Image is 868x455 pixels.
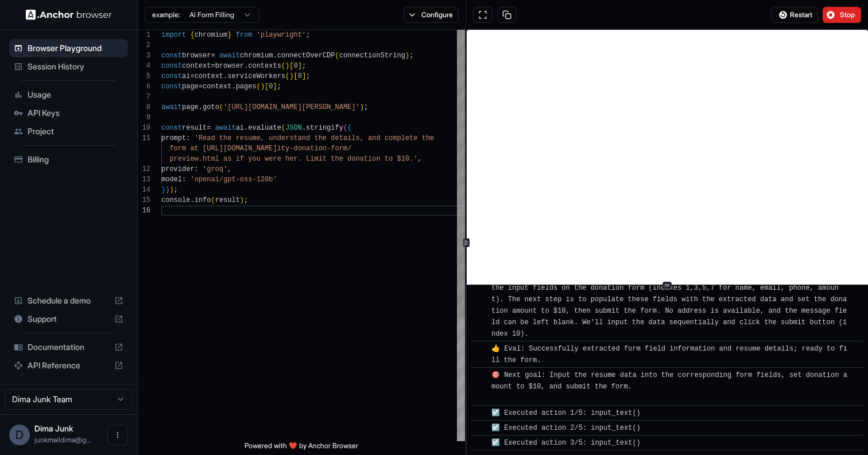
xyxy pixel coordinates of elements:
[302,72,306,80] span: ]
[477,437,483,449] span: ​
[182,62,211,70] span: context
[236,83,257,91] span: pages
[298,62,302,70] span: ]
[227,31,231,39] span: }
[227,165,231,173] span: ,
[161,176,182,184] span: model
[240,52,273,60] span: chromium
[138,92,150,102] div: 7
[138,112,150,123] div: 9
[195,31,228,39] span: chromium
[182,52,211,60] span: browser
[302,124,306,132] span: .
[28,341,110,353] span: Documentation
[161,186,165,194] span: }
[9,425,30,445] div: D
[182,124,207,132] span: result
[28,42,123,54] span: Browser Playground
[293,62,297,70] span: 0
[28,295,110,306] span: Schedule a demo
[281,124,285,132] span: (
[409,52,413,60] span: ;
[169,155,376,163] span: preview.html as if you were her. Limit the donatio
[477,422,483,434] span: ​
[28,107,123,119] span: API Keys
[138,40,150,50] div: 2
[169,145,277,153] span: form at [URL][DOMAIN_NAME]
[285,62,289,70] span: )
[195,165,199,173] span: :
[404,7,459,23] button: Configure
[203,165,227,173] span: 'groq'
[302,62,306,70] span: ;
[199,103,203,111] span: .
[9,122,128,141] div: Project
[161,196,190,204] span: console
[34,435,91,444] span: junkmaildima@gmail.com
[473,7,493,23] button: Open in full screen
[277,145,352,153] span: ity-donation-form/
[771,7,818,23] button: Restart
[161,165,195,173] span: provider
[203,83,231,91] span: context
[26,9,112,20] img: Anchor Logo
[364,103,368,111] span: ;
[790,10,812,20] span: Restart
[9,338,128,356] div: Documentation
[257,31,306,39] span: 'playwright'
[107,425,128,445] button: Open menu
[244,124,248,132] span: .
[28,360,110,371] span: API Reference
[477,407,483,419] span: ​
[293,72,297,80] span: [
[298,72,302,80] span: 0
[152,10,180,20] span: example:
[491,345,847,364] span: 👍 Eval: Successfully extracted form field information and resume details; ready to fill the form.
[231,83,235,91] span: .
[190,31,194,39] span: {
[289,62,293,70] span: [
[215,196,240,204] span: result
[138,195,150,205] div: 15
[491,261,847,338] span: 💡 Thinking: We have successfully extracted the resume details (name, email, phone) and identified...
[211,52,215,60] span: =
[417,155,421,163] span: ,
[244,62,248,70] span: .
[219,103,223,111] span: (
[376,155,417,163] span: n to $10.'
[9,150,128,169] div: Billing
[248,124,281,132] span: evaluate
[269,83,273,91] span: 0
[236,31,253,39] span: from
[28,89,123,100] span: Usage
[165,186,169,194] span: )
[199,83,203,91] span: =
[306,72,310,80] span: ;
[182,72,190,80] span: ai
[401,134,435,142] span: lete the
[28,154,123,165] span: Billing
[34,423,73,433] span: Dima Junk
[161,83,182,91] span: const
[138,81,150,92] div: 6
[823,7,861,23] button: Stop
[343,124,347,132] span: (
[265,83,269,91] span: [
[138,50,150,61] div: 3
[245,441,358,455] span: Powered with ❤️ by Anchor Browser
[285,72,289,80] span: (
[182,176,186,184] span: :
[161,134,186,142] span: prompt
[190,72,194,80] span: =
[169,186,173,194] span: )
[277,52,335,60] span: connectOverCDP
[161,103,182,111] span: await
[491,371,847,402] span: 🎯 Next goal: Input the resume data into the corresponding form fields, set donation amount to $10...
[161,72,182,80] span: const
[9,310,128,328] div: Support
[182,103,199,111] span: page
[9,356,128,375] div: API Reference
[195,72,223,80] span: context
[227,72,285,80] span: serviceWorkers
[273,83,277,91] span: ]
